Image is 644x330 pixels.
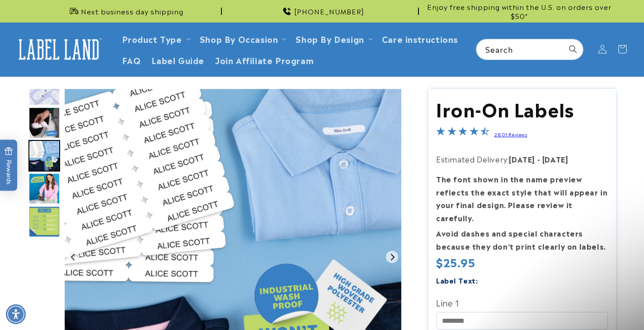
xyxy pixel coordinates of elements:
a: Label Guide [146,49,210,70]
div: Go to slide 10 [28,173,60,205]
strong: [DATE] [509,153,535,164]
a: 2801 Reviews - open in a new tab [494,131,527,137]
summary: Shop By Occasion [194,28,291,49]
h1: Iron-On Labels [436,97,608,120]
button: Search [563,39,583,59]
span: Label Guide [151,55,204,65]
a: Join Affiliate Program [210,49,319,70]
span: 4.5-star overall rating [436,128,489,139]
label: Label Text: [436,275,478,285]
span: [PHONE_NUMBER] [294,7,364,16]
a: Shop By Design [296,33,364,45]
span: $25.95 [436,254,475,270]
a: FAQ [117,49,146,70]
iframe: Gorgias live chat messenger [599,288,635,321]
iframe: Gorgias live chat conversation starters [502,214,635,289]
span: Next business day shipping [81,7,183,16]
span: Care instructions [382,33,458,44]
summary: Product Type [117,28,194,49]
img: Iron-On Labels - Label Land [28,173,60,205]
summary: Shop By Design [290,28,376,49]
a: Label Land [10,32,108,67]
span: Enjoy free shipping within the U.S. on orders over $50* [423,2,616,20]
a: Product Type [122,33,182,45]
img: Label Land [14,35,104,63]
div: Go to slide 7 [28,74,60,106]
span: Join Affiliate Program [215,55,314,65]
strong: - [537,153,541,164]
strong: Avoid dashes and special characters because they don’t print clearly on labels. [436,228,606,251]
div: Go to slide 9 [28,140,60,172]
button: Previous slide [67,251,80,263]
a: Care instructions [376,28,463,49]
strong: [DATE] [542,153,569,164]
img: Iron-On Labels - Label Land [28,74,60,106]
p: Estimated Delivery: [436,153,608,166]
span: Shop By Occasion [200,33,278,44]
span: Rewards [5,147,13,184]
strong: The font shown in the name preview reflects the exact style that will appear in your final design... [436,173,607,223]
button: Next slide [386,251,398,263]
span: FAQ [122,55,141,65]
label: Line 1 [436,295,608,310]
img: Iron-On Labels - Label Land [28,140,60,172]
div: Go to slide 8 [28,107,60,139]
div: Accessibility Menu [6,304,26,324]
img: Iron-On Labels - Label Land [28,107,60,139]
div: Go to slide 11 [28,206,60,237]
img: Iron-On Labels - Label Land [28,206,60,237]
